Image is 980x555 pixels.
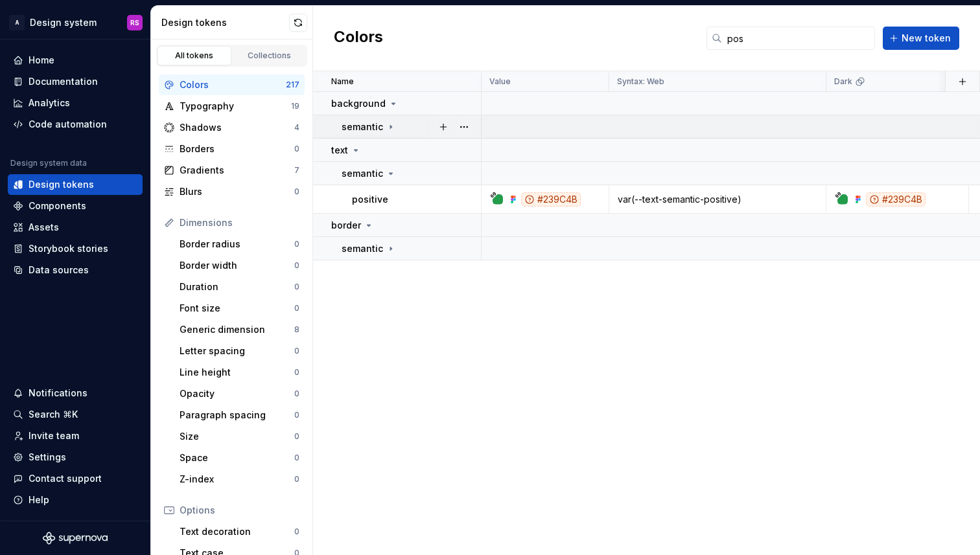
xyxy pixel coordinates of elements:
[174,234,305,255] a: Border radius0
[180,78,286,91] div: Colors
[174,447,305,468] a: Space0
[834,76,852,87] p: Dark
[30,16,97,29] div: Design system
[294,282,299,292] div: 0
[180,525,294,538] div: Text decoration
[342,120,383,133] p: semantic
[162,51,227,61] div: All tokens
[489,76,511,87] p: Value
[130,17,139,28] div: RS
[331,219,361,232] p: border
[29,242,108,255] div: Storybook stories
[159,139,305,159] a: Borders0
[29,178,94,191] div: Design tokens
[29,472,102,485] div: Contact support
[174,319,305,340] a: Generic dimension8
[180,504,299,517] div: Options
[8,404,143,425] button: Search ⌘K
[29,493,49,506] div: Help
[159,117,305,138] a: Shadows4
[331,97,386,110] p: background
[180,164,294,177] div: Gradients
[43,532,108,545] svg: Supernova Logo
[8,71,143,92] a: Documentation
[180,121,294,134] div: Shadows
[352,193,388,206] p: positive
[180,345,294,357] div: Letter spacing
[8,383,143,403] button: Notifications
[159,74,305,95] a: Colors217
[159,160,305,181] a: Gradients7
[174,521,305,542] a: Text decoration0
[174,405,305,425] a: Paragraph spacing0
[10,158,87,168] div: Design system data
[159,181,305,202] a: Blurs0
[9,15,25,30] div: A
[334,27,383,50] h2: Colors
[29,387,87,400] div: Notifications
[159,96,305,117] a: Typography19
[161,16,289,29] div: Design tokens
[8,238,143,259] a: Storybook stories
[180,366,294,379] div: Line height
[294,410,299,420] div: 0
[8,217,143,238] a: Assets
[617,76,664,87] p: Syntax: Web
[521,192,581,207] div: #239C4B
[180,473,294,486] div: Z-index
[902,32,951,45] span: New token
[294,324,299,335] div: 8
[29,221,59,234] div: Assets
[29,96,70,109] div: Analytics
[8,425,143,446] a: Invite team
[180,238,294,251] div: Border radius
[610,193,825,206] div: var(--text-semantic-positive)
[294,239,299,249] div: 0
[294,453,299,463] div: 0
[180,302,294,315] div: Font size
[29,75,98,88] div: Documentation
[180,409,294,422] div: Paragraph spacing
[29,54,54,67] div: Home
[29,451,66,464] div: Settings
[180,142,294,155] div: Borders
[294,187,299,197] div: 0
[174,426,305,447] a: Size0
[8,174,143,195] a: Design tokens
[8,468,143,489] button: Contact support
[180,280,294,293] div: Duration
[29,264,89,277] div: Data sources
[180,216,299,229] div: Dimensions
[237,51,302,61] div: Collections
[294,389,299,399] div: 0
[174,469,305,490] a: Z-index0
[291,101,299,111] div: 19
[8,447,143,468] a: Settings
[294,527,299,537] div: 0
[29,429,79,442] div: Invite team
[294,346,299,356] div: 0
[174,383,305,404] a: Opacity0
[180,185,294,198] div: Blurs
[174,341,305,361] a: Letter spacing0
[8,114,143,135] a: Code automation
[342,167,383,180] p: semantic
[180,387,294,400] div: Opacity
[29,118,107,131] div: Code automation
[722,27,875,50] input: Search in tokens...
[294,303,299,313] div: 0
[174,298,305,319] a: Font size0
[180,100,291,113] div: Typography
[8,196,143,216] a: Components
[174,362,305,383] a: Line height0
[294,260,299,271] div: 0
[8,490,143,510] button: Help
[294,144,299,154] div: 0
[294,474,299,484] div: 0
[8,260,143,280] a: Data sources
[294,165,299,176] div: 7
[29,199,86,212] div: Components
[29,408,78,421] div: Search ⌘K
[180,259,294,272] div: Border width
